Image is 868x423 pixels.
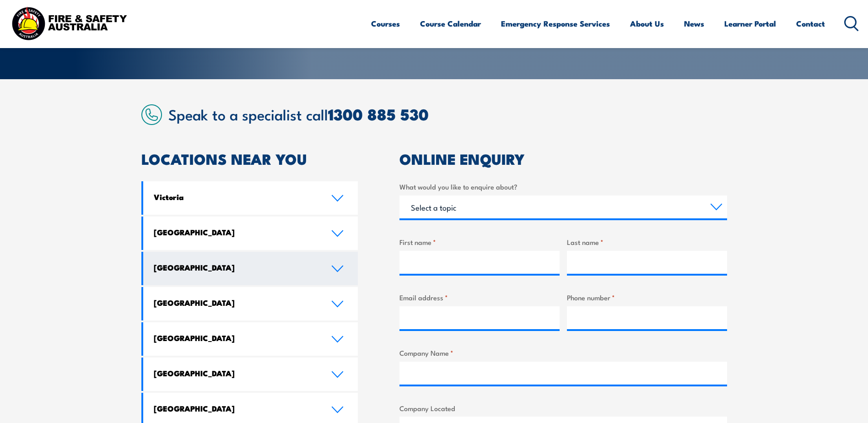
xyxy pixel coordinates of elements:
[399,181,727,192] label: What would you like to enquire about?
[143,358,358,391] a: [GEOGRAPHIC_DATA]
[399,152,727,165] h2: ONLINE ENQUIRY
[154,227,318,237] h4: [GEOGRAPHIC_DATA]
[143,322,358,356] a: [GEOGRAPHIC_DATA]
[399,237,560,247] label: First name
[630,11,664,36] a: About Us
[567,292,727,303] label: Phone number
[154,262,318,272] h4: [GEOGRAPHIC_DATA]
[143,181,358,215] a: Victoria
[154,368,318,378] h4: [GEOGRAPHIC_DATA]
[154,298,318,308] h4: [GEOGRAPHIC_DATA]
[154,192,318,202] h4: Victoria
[154,403,318,413] h4: [GEOGRAPHIC_DATA]
[501,11,610,36] a: Emergency Response Services
[399,347,727,358] label: Company Name
[141,152,358,165] h2: LOCATIONS NEAR YOU
[143,252,358,285] a: [GEOGRAPHIC_DATA]
[724,11,776,36] a: Learner Portal
[684,11,704,36] a: News
[328,102,429,126] a: 1300 885 530
[143,217,358,250] a: [GEOGRAPHIC_DATA]
[154,333,318,343] h4: [GEOGRAPHIC_DATA]
[399,403,727,413] label: Company Located
[399,292,560,303] label: Email address
[143,287,358,320] a: [GEOGRAPHIC_DATA]
[567,237,727,247] label: Last name
[796,11,825,36] a: Contact
[420,11,481,36] a: Course Calendar
[371,11,400,36] a: Courses
[168,106,727,122] h2: Speak to a specialist call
